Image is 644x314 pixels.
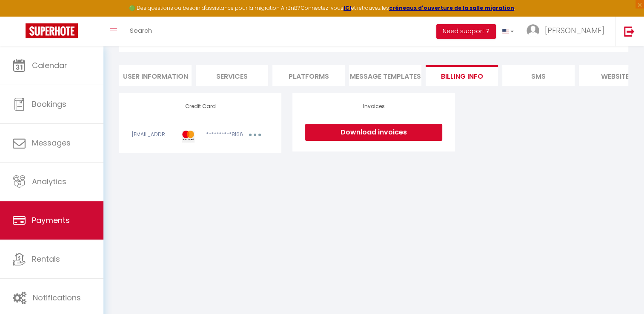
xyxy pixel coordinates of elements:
h4: Invoices [305,103,442,109]
li: Services [196,65,268,86]
img: Super Booking [26,23,78,38]
h4: Credit Card [132,103,269,109]
li: User Information [119,65,192,86]
span: Bookings [32,99,66,109]
span: Messages [32,137,71,148]
a: Search [123,17,158,46]
li: Platforms [272,65,345,86]
img: logout [624,26,635,37]
span: Payments [32,215,70,226]
img: ... [527,24,539,37]
span: Calendar [32,60,67,71]
a: ICI [343,4,351,11]
li: Billing Info [426,65,498,86]
button: Ouvrir le widget de chat LiveChat [7,3,32,29]
span: Analytics [32,176,66,187]
span: Rentals [32,254,60,264]
div: [EMAIL_ADDRESS][DOMAIN_NAME] [126,131,176,142]
span: [PERSON_NAME] [545,25,604,36]
li: SMS [502,65,575,86]
a: ... [PERSON_NAME] [520,17,615,46]
img: credit-card [182,131,195,142]
button: Need support ? [436,24,496,39]
span: Search [130,26,152,35]
span: Notifications [33,292,81,303]
a: Download invoices [305,124,442,141]
a: créneaux d'ouverture de la salle migration [389,4,514,11]
li: MESSAGE TEMPLATES [349,65,421,86]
